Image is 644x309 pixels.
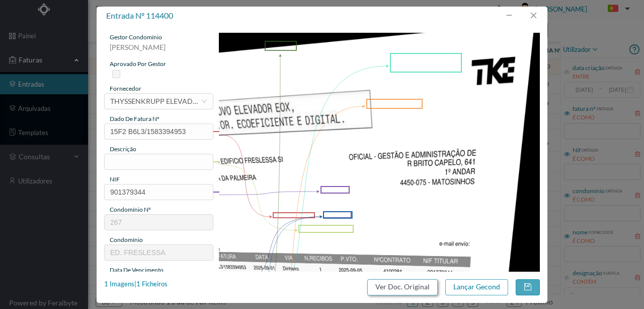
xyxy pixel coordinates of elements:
button: PT [600,1,634,17]
div: 1 Imagens | 1 Ficheiros [104,279,168,289]
i: icon: down [201,98,207,104]
span: data de vencimento [110,266,164,274]
span: condomínio [110,236,143,243]
button: Lançar Gecond [445,279,508,295]
span: gestor condomínio [110,33,162,41]
span: descrição [110,145,136,153]
div: THYSSENKRUPP ELEVADORES, S.A. [110,94,201,109]
span: dado de fatura nº [110,115,159,122]
span: fornecedor [110,85,141,92]
div: [PERSON_NAME] [104,42,213,59]
span: aprovado por gestor [110,60,166,68]
button: Ver Doc. Original [367,279,438,295]
span: entrada nº 114400 [106,11,173,20]
span: condomínio nº [110,206,151,213]
span: NIF [110,175,120,183]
